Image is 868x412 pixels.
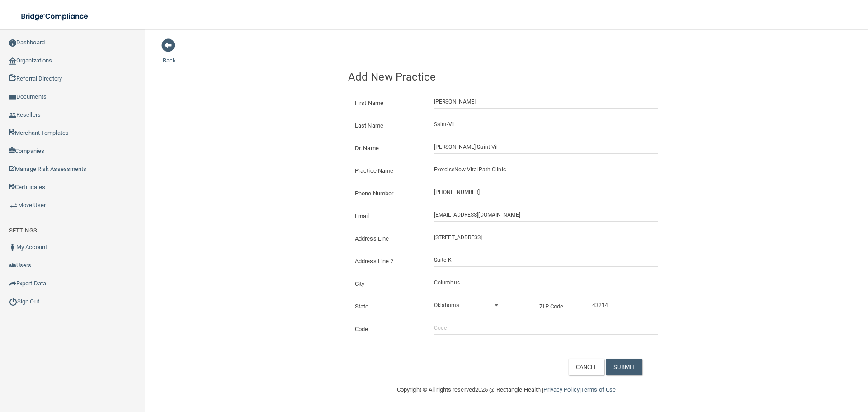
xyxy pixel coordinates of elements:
[348,98,427,109] label: First Name
[9,262,16,269] img: icon-users.e205127d.png
[434,140,658,154] input: Doctor Name
[348,324,427,335] label: Code
[434,208,658,222] input: Email
[434,185,658,199] input: (___) ___-____
[163,46,176,64] a: Back
[592,298,658,312] input: _____
[348,301,427,312] label: State
[348,188,427,199] label: Phone Number
[9,298,17,306] img: ic_power_dark.7ecde6b1.png
[533,301,585,312] label: ZIP Code
[9,244,16,251] img: ic_user_dark.df1a06c3.png
[348,71,665,83] h4: Add New Practice
[9,39,16,47] img: ic_dashboard_dark.d01f4a41.png
[9,112,16,119] img: ic_reseller.de258add.png
[434,321,658,335] input: Code
[581,386,616,393] a: Terms of Use
[434,276,658,289] input: City
[348,233,427,244] label: Address Line 1
[9,280,16,287] img: icon-export.b9366987.png
[434,163,658,176] input: Practice Name
[9,57,16,65] img: organization-icon.f8decf85.png
[348,120,427,131] label: Last Name
[348,279,427,289] label: City
[341,375,671,404] div: Copyright © All rights reserved 2025 @ Rectangle Health | |
[434,118,658,131] input: Last Name
[348,143,427,154] label: Dr. Name
[348,166,427,176] label: Practice Name
[9,94,16,101] img: icon-documents.8dae5593.png
[9,225,37,236] label: SETTINGS
[348,256,427,267] label: Address Line 2
[434,231,658,244] input: Address Line 1
[348,211,427,222] label: Email
[606,359,642,375] button: SUBMIT
[14,7,97,26] img: bridge_compliance_login_screen.278c3ca4.svg
[434,253,658,267] input: Address Line 2
[9,201,18,210] img: briefcase.64adab9b.png
[568,359,605,375] button: CANCEL
[543,386,579,393] a: Privacy Policy
[434,95,658,109] input: First Name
